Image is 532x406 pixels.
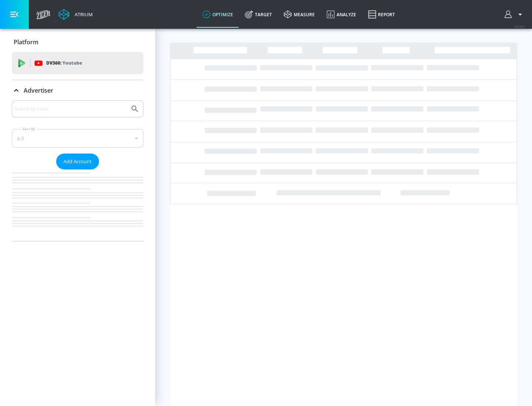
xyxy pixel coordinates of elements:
button: Add Account [56,154,99,169]
a: optimize [197,1,239,28]
p: Platform [14,38,38,46]
a: Target [239,1,278,28]
input: Search by name [15,104,127,114]
div: Advertiser [12,100,143,241]
nav: list of Advertiser [12,169,143,241]
div: A-Z [12,129,143,148]
span: Add Account [64,157,92,166]
a: measure [278,1,321,28]
div: DV360: Youtube [12,52,143,74]
p: DV360: [46,59,82,67]
a: Atrium [58,9,93,20]
span: v 4.24.0 [514,24,525,28]
p: Advertiser [24,86,53,94]
a: Report [362,1,401,28]
div: Advertiser [12,80,143,101]
div: Atrium [72,11,93,18]
p: Youtube [62,59,82,67]
a: Analyze [321,1,362,28]
label: Sort By [21,127,37,131]
div: Platform [12,32,143,52]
